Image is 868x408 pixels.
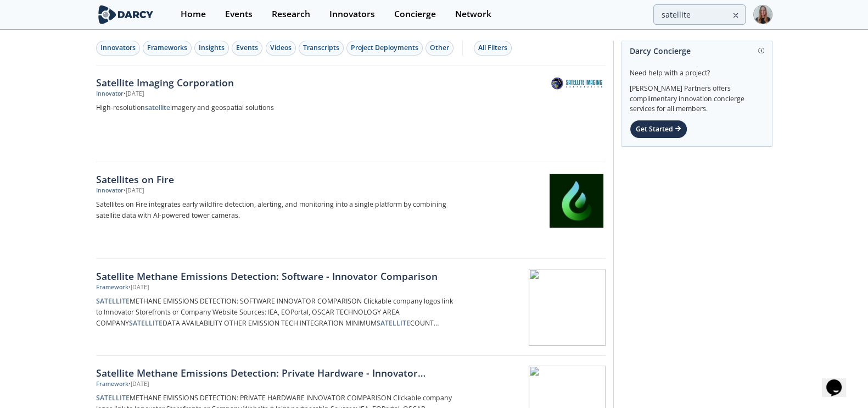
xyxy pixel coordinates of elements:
div: Innovator [96,186,124,195]
img: Satellites on Fire [550,174,603,228]
img: Satellite Imaging Corporation [550,77,603,90]
div: Satellite Methane Emissions Detection: Private Hardware - Innovator Comparison [96,366,460,380]
div: Events [236,43,258,53]
strong: satellite [145,103,170,112]
img: Profile [753,5,772,24]
div: Events [225,10,253,19]
div: Framework [96,380,128,389]
button: Insights [194,41,229,56]
strong: SATELLITE [96,296,130,306]
div: Home [181,10,206,19]
div: Need help with a project? [630,60,764,78]
div: • [DATE] [128,283,149,292]
div: Satellite Imaging Corporation [96,75,460,90]
div: Project Deployments [351,43,418,53]
button: Innovators [96,41,140,56]
div: Innovator [96,90,124,98]
button: Events [232,41,262,56]
div: Get Started [630,120,687,139]
div: Frameworks [147,43,187,53]
strong: SATELLITE [377,318,410,328]
div: All Filters [478,43,507,53]
strong: SATELLITE [96,393,130,403]
div: • [DATE] [124,186,144,195]
div: Research [272,10,310,19]
p: Satellites on Fire integrates early wildfire detection, alerting, and monitoring into a single pl... [96,199,460,221]
button: Transcripts [299,41,344,56]
img: logo-wide.svg [96,5,156,24]
div: Framework [96,283,128,292]
div: Satellite Methane Emissions Detection: Software - Innovator Comparison [96,269,460,283]
iframe: chat widget [822,364,857,397]
div: • [DATE] [128,380,149,389]
strong: SATELLITE [129,318,163,328]
a: Satellite Methane Emissions Detection: Software - Innovator Comparison Framework •[DATE] SATELLIT... [96,259,606,356]
img: information.svg [758,48,764,54]
div: Other [430,43,449,53]
div: Satellites on Fire [96,172,460,186]
div: Transcripts [303,43,339,53]
input: Advanced Search [653,4,746,25]
a: Satellites on Fire Innovator •[DATE] Satellites on Fire integrates early wildfire detection, aler... [96,162,606,259]
div: [PERSON_NAME] Partners offers complimentary innovation concierge services for all members. [630,78,764,114]
div: Concierge [394,10,436,19]
div: Darcy Concierge [630,41,764,60]
div: • [DATE] [124,90,144,98]
p: METHANE EMISSIONS DETECTION: SOFTWARE INNOVATOR COMPARISON Clickable company logos link to Innova... [96,296,460,329]
button: Videos [266,41,296,56]
div: Videos [270,43,292,53]
div: Innovators [100,43,136,53]
div: Network [455,10,491,19]
button: All Filters [474,41,512,56]
button: Other [425,41,453,56]
div: Innovators [329,10,375,19]
div: Insights [199,43,225,53]
p: High-resolution imagery and geospatial solutions [96,102,460,113]
a: Satellite Imaging Corporation Innovator •[DATE] High-resolutionsatelliteimagery and geospatial so... [96,65,606,162]
button: Frameworks [143,41,192,56]
button: Project Deployments [346,41,423,56]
